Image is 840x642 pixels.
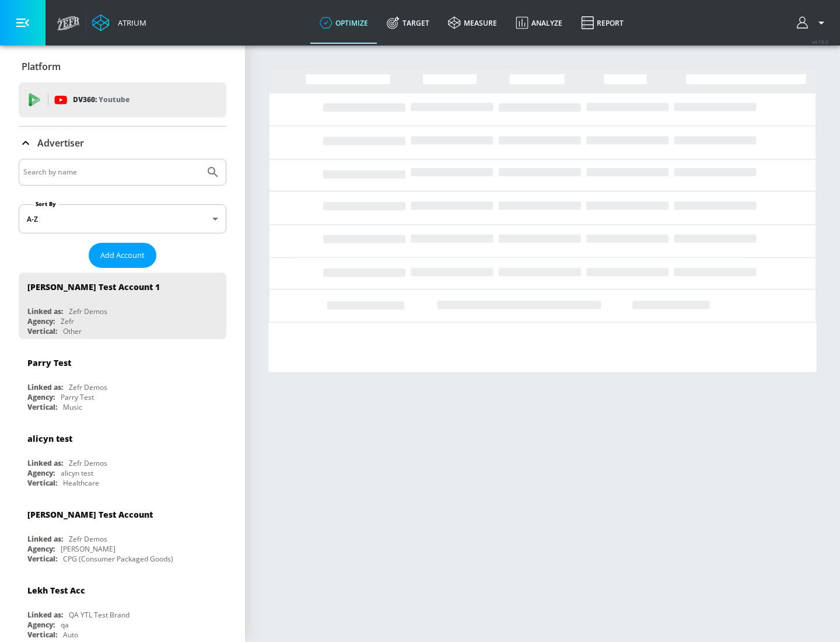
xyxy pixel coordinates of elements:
div: Vertical: [27,630,57,640]
div: [PERSON_NAME] Test Account 1Linked as:Zefr DemosAgency:ZefrVertical:Other [19,273,226,339]
a: Report [572,2,633,44]
div: Agency: [27,468,55,478]
p: DV360: [73,93,129,106]
div: Zefr Demos [69,382,107,392]
a: Atrium [92,14,146,32]
div: Vertical: [27,326,57,336]
div: Vertical: [27,554,57,564]
input: Search by name [23,165,200,180]
div: A-Z [19,204,226,233]
div: Parry Test [61,392,94,402]
div: Linked as: [27,382,63,392]
div: Lekh Test Acc [27,585,85,596]
div: alicyn test [27,433,72,444]
span: v 4.19.0 [812,39,828,45]
div: Agency: [27,544,55,554]
div: Healthcare [63,478,99,488]
div: qa [61,620,69,630]
a: Target [377,2,439,44]
button: Add Account [89,243,156,268]
div: Parry Test [27,357,71,368]
div: Other [63,326,82,336]
div: [PERSON_NAME] Test AccountLinked as:Zefr DemosAgency:[PERSON_NAME]Vertical:CPG (Consumer Packaged... [19,500,226,567]
div: Zefr Demos [69,458,107,468]
div: [PERSON_NAME] Test Account 1 [27,281,160,292]
div: Linked as: [27,534,63,544]
div: Linked as: [27,610,63,620]
div: Agency: [27,316,55,326]
div: Zefr [61,316,74,326]
div: [PERSON_NAME] Test Account [27,509,153,520]
div: Atrium [113,18,146,28]
div: Linked as: [27,458,63,468]
div: Zefr Demos [69,534,107,544]
a: Analyze [506,2,572,44]
div: QA YTL Test Brand [69,610,129,620]
div: alicyn testLinked as:Zefr DemosAgency:alicyn testVertical:Healthcare [19,424,226,491]
div: Platform [19,50,226,83]
label: Sort By [33,200,58,208]
div: alicyn test [61,468,93,478]
div: Auto [63,630,78,640]
span: Add Account [100,249,145,262]
div: Vertical: [27,478,57,488]
div: CPG (Consumer Packaged Goods) [63,554,173,564]
a: measure [439,2,506,44]
div: DV360: Youtube [19,82,226,117]
div: Vertical: [27,402,57,412]
div: Agency: [27,392,55,402]
div: Music [63,402,82,412]
p: Advertiser [37,137,84,149]
p: Platform [22,60,61,73]
div: Agency: [27,620,55,630]
div: Linked as: [27,306,63,316]
div: Zefr Demos [69,306,107,316]
p: Youtube [99,93,129,106]
div: Advertiser [19,127,226,159]
div: [PERSON_NAME] [61,544,116,554]
a: optimize [310,2,377,44]
div: Parry TestLinked as:Zefr DemosAgency:Parry TestVertical:Music [19,348,226,415]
